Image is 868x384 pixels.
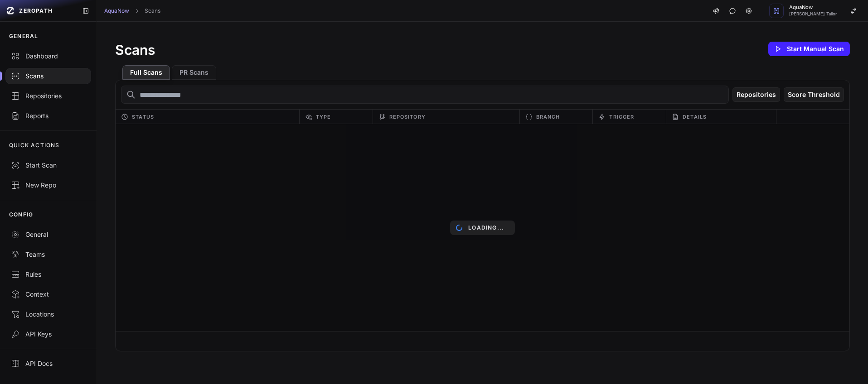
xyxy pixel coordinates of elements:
div: Scans [11,72,86,81]
button: Repositories [732,87,780,102]
a: ZEROPATH [4,4,75,18]
div: Context [11,290,86,299]
a: AquaNow [104,7,129,14]
span: Status [132,111,154,122]
button: Full Scans [122,65,170,80]
a: Scans [145,7,160,14]
div: Locations [11,310,86,319]
div: Dashboard [11,52,86,61]
span: Branch [536,111,560,122]
p: Loading... [468,224,504,231]
button: Score Threshold [784,87,844,102]
span: ZEROPATH [19,7,53,14]
div: New Repo [11,181,86,190]
p: QUICK ACTIONS [9,142,60,149]
div: Rules [11,270,86,279]
div: Reports [11,111,86,120]
nav: breadcrumb [104,7,160,14]
svg: chevron right, [134,8,140,14]
p: CONFIG [9,211,33,218]
span: Repository [389,111,426,122]
span: [PERSON_NAME] Tailor [789,12,837,16]
span: Trigger [609,111,634,122]
button: Start Manual Scan [768,42,850,56]
div: Teams [11,250,86,259]
span: Details [683,111,707,122]
span: AquaNow [789,5,837,10]
button: PR Scans [172,65,216,80]
div: API Keys [11,330,86,339]
div: General [11,230,86,239]
div: Start Scan [11,161,86,170]
h1: Scans [115,42,155,58]
div: API Docs [11,359,86,368]
span: Type [316,111,331,122]
div: Repositories [11,91,86,101]
p: GENERAL [9,33,38,40]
